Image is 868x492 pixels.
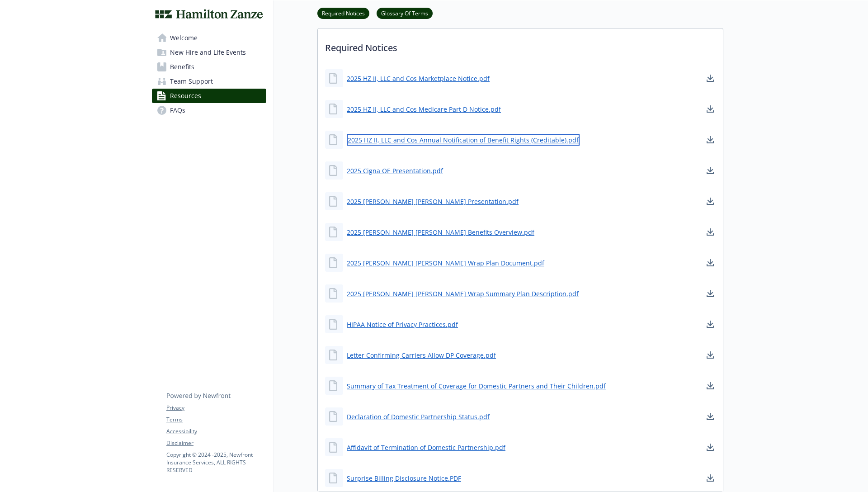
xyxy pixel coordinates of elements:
[152,89,266,103] a: Resources
[170,60,194,74] span: Benefits
[152,103,266,118] a: FAQs
[705,227,716,237] a: download document
[705,350,716,360] a: download document
[705,380,716,391] a: download document
[705,319,716,330] a: download document
[347,166,443,175] a: 2025 Cigna OE Presentation.pdf
[705,288,716,299] a: download document
[705,73,716,84] a: download document
[705,473,716,483] a: download document
[152,60,266,74] a: Benefits
[166,427,266,435] a: Accessibility
[347,74,490,83] a: 2025 HZ II, LLC and Cos Marketplace Notice.pdf
[705,196,716,207] a: download document
[705,134,716,145] a: download document
[166,404,266,412] a: Privacy
[705,257,716,268] a: download document
[347,134,580,146] a: 2025 HZ II, LLC and Cos Annual Notification of Benefit Rights (Creditable).pdf
[317,9,369,17] a: Required Notices
[166,416,266,424] a: Terms
[170,45,246,60] span: New Hire and Life Events
[347,443,505,452] a: Affidavit of Termination of Domestic Partnership.pdf
[152,74,266,89] a: Team Support
[170,31,198,45] span: Welcome
[166,451,266,474] p: Copyright © 2024 - 2025 , Newfront Insurance Services, ALL RIGHTS RESERVED
[152,31,266,45] a: Welcome
[705,411,716,422] a: download document
[347,350,496,360] a: Letter Confirming Carriers Allow DP Coverage.pdf
[347,320,458,329] a: HIPAA Notice of Privacy Practices.pdf
[347,258,544,268] a: 2025 [PERSON_NAME] [PERSON_NAME] Wrap Plan Document.pdf
[705,165,716,176] a: download document
[347,473,461,483] a: Surprise Billing Disclosure Notice.PDF
[170,89,201,103] span: Resources
[347,412,490,421] a: Declaration of Domestic Partnership Status.pdf
[377,9,433,17] a: Glossary Of Terms
[705,442,716,453] a: download document
[347,197,519,206] a: 2025 [PERSON_NAME] [PERSON_NAME] Presentation.pdf
[152,45,266,60] a: New Hire and Life Events
[347,227,534,237] a: 2025 [PERSON_NAME] [PERSON_NAME] Benefits Overview.pdf
[170,74,213,89] span: Team Support
[318,28,723,62] p: Required Notices
[347,104,501,114] a: 2025 HZ II, LLC and Cos Medicare Part D Notice.pdf
[170,103,185,118] span: FAQs
[347,381,606,391] a: Summary of Tax Treatment of Coverage for Domestic Partners and Their Children.pdf
[347,289,579,298] a: 2025 [PERSON_NAME] [PERSON_NAME] Wrap Summary Plan Description.pdf
[166,439,266,447] a: Disclaimer
[705,104,716,114] a: download document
